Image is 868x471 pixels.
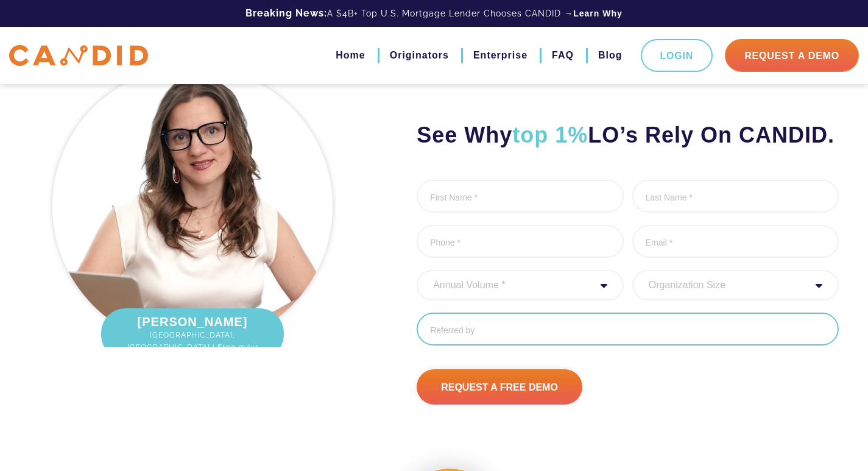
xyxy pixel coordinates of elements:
img: Jasmine K [52,66,333,347]
input: First Name * [417,180,624,213]
input: Last Name * [632,180,839,213]
a: Learn Why [573,7,623,19]
input: Email * [632,225,839,258]
span: [GEOGRAPHIC_DATA], [GEOGRAPHIC_DATA] | $100 m/yr [113,329,272,353]
b: Breaking News: [245,7,327,19]
a: Blog [598,45,623,66]
a: Originators [390,45,449,66]
div: [PERSON_NAME] [101,308,284,359]
input: Request A Free Demo [417,369,582,405]
a: FAQ [552,45,574,66]
input: Referred by [417,313,839,345]
a: Login [641,39,713,72]
a: Request A Demo [725,39,859,72]
a: Enterprise [473,45,528,66]
span: top 1% [512,122,588,147]
img: CANDID APP [9,45,148,66]
input: Phone * [417,225,624,258]
h2: See Why LO’s Rely On CANDID. [417,121,839,149]
a: Home [336,45,365,66]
